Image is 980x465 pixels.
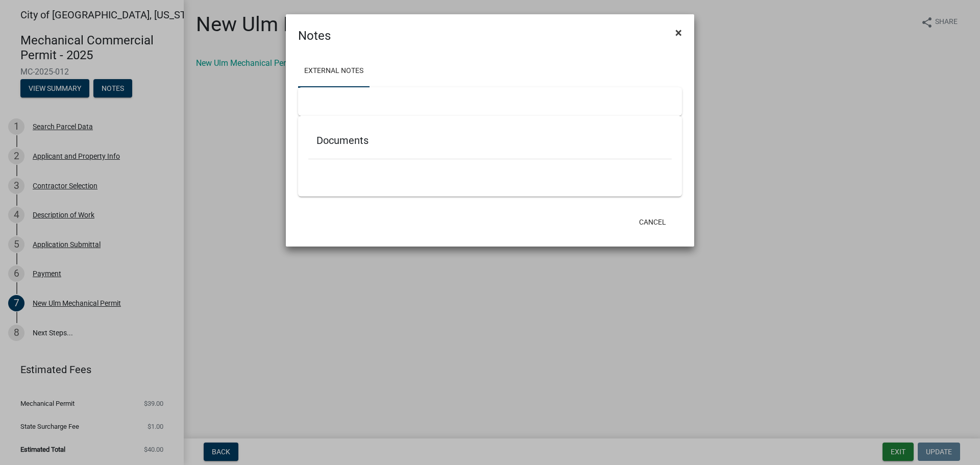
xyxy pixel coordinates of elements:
[675,26,682,40] span: ×
[298,55,370,88] a: External Notes
[316,134,664,146] h5: Documents
[667,18,690,47] button: Close
[631,213,674,231] button: Cancel
[298,27,331,45] h4: Notes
